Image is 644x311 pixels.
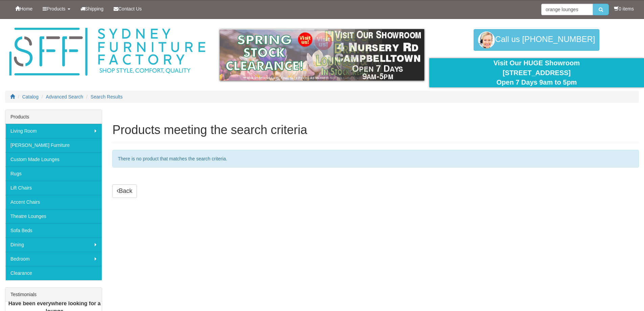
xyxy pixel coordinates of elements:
[38,0,75,17] a: Products
[5,138,102,152] a: [PERSON_NAME] Furniture
[434,58,639,87] div: Visit Our HUGE Showroom [STREET_ADDRESS] Open 7 Days 9am to 5pm
[112,150,639,168] div: There is no product that matches the search criteria.
[5,238,102,252] a: Dining
[5,209,102,223] a: Theatre Lounges
[5,252,102,266] a: Bedroom
[20,6,32,12] span: Home
[220,29,424,81] img: showroom.gif
[112,184,137,198] a: Back
[541,4,593,15] input: Site search
[22,94,39,99] a: Catalog
[118,6,142,12] span: Contact Us
[5,288,102,302] div: Testimonials
[112,123,639,137] h1: Products meeting the search criteria
[5,124,102,138] a: Living Room
[614,5,634,12] li: 0 items
[47,6,65,12] span: Products
[5,266,102,280] a: Clearance
[46,94,84,99] a: Advanced Search
[5,223,102,238] a: Sofa Beds
[5,195,102,209] a: Accent Chairs
[5,110,102,124] div: Products
[91,94,123,99] a: Search Results
[10,0,38,17] a: Home
[109,0,147,17] a: Contact Us
[85,6,104,12] span: Shipping
[75,0,109,17] a: Shipping
[6,26,209,78] img: Sydney Furniture Factory
[5,152,102,166] a: Custom Made Lounges
[5,181,102,195] a: Lift Chairs
[5,166,102,181] a: Rugs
